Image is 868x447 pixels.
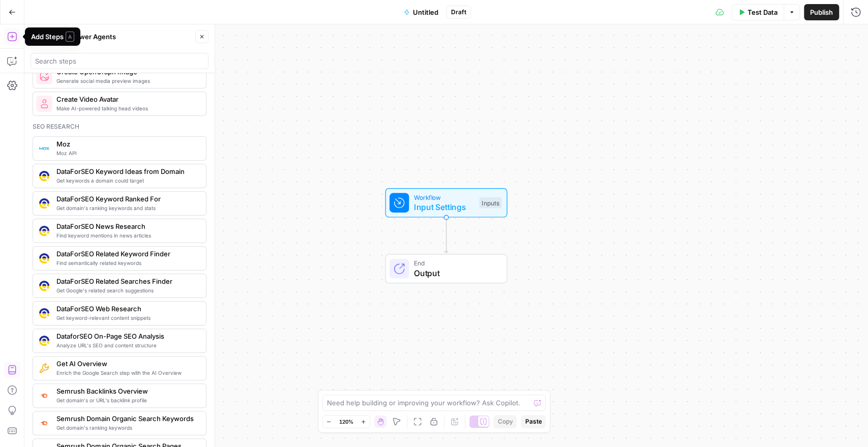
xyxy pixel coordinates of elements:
[56,424,198,432] span: Get domain's ranking keywords
[56,314,198,322] span: Get keyword-relevant content snippets
[39,336,49,346] img: y3iv96nwgxbwrvt76z37ug4ox9nv
[398,4,444,20] button: Untitled
[65,28,122,45] button: Power Agents
[56,331,198,341] span: DataforSEO On-Page SEO Analysis
[56,231,198,240] span: Find keyword mentions in news articles
[56,204,198,212] span: Get domain's ranking keywords and stats
[413,7,438,17] span: Untitled
[747,7,777,17] span: Test Data
[56,369,198,377] span: Enrich the Google Search step with the AI Overview
[31,32,74,42] div: Add Steps
[56,413,198,424] span: Semrush Domain Organic Search Keywords
[810,7,833,17] span: Publish
[56,396,198,404] span: Get domain's or URL's backlink profile
[56,276,198,286] span: DataForSEO Related Searches Finder
[804,4,839,20] button: Publish
[39,71,49,81] img: pyizt6wx4h99f5rkgufsmugliyey
[56,286,198,294] span: Get Google's related search suggestions
[56,359,198,369] span: Get AI Overview
[39,171,49,181] img: qj0lddqgokrswkyaqb1p9cmo0sp5
[479,197,501,208] div: Inputs
[414,192,474,202] span: Workflow
[39,253,49,263] img: se7yyxfvbxn2c3qgqs66gfh04cl6
[56,194,198,204] span: DataForSEO Keyword Ranked For
[39,419,49,427] img: p4kt2d9mz0di8532fmfgvfq6uqa0
[414,267,497,279] span: Output
[352,254,541,284] div: EndOutput
[56,139,198,149] span: Moz
[56,221,198,231] span: DataForSEO News Research
[39,226,49,236] img: vjoh3p9kohnippxyp1brdnq6ymi1
[56,104,198,112] span: Make AI-powered talking head videos
[39,99,49,109] img: rmejigl5z5mwnxpjlfq225817r45
[414,201,474,213] span: Input Settings
[56,249,198,259] span: DataForSEO Related Keyword Finder
[39,198,49,208] img: 3iojl28do7crl10hh26nxau20pae
[56,149,198,157] span: Moz API
[497,417,513,426] span: Copy
[525,417,542,426] span: Paste
[732,4,784,20] button: Test Data
[39,308,49,318] img: 3hnddut9cmlpnoegpdll2wmnov83
[56,341,198,349] span: Analyze URL's SEO and content structure
[33,122,206,131] div: Seo research
[35,56,204,66] input: Search steps
[56,77,198,85] span: Generate social media preview images
[39,363,49,373] img: 73nre3h8eff8duqnn8tc5kmlnmbe
[56,94,198,104] span: Create Video Avatar
[39,281,49,291] img: 9u0p4zbvbrir7uayayktvs1v5eg0
[39,391,49,400] img: 3lyvnidk9veb5oecvmize2kaffdg
[66,32,74,42] span: A
[56,259,198,267] span: Find semantically related keywords
[339,418,353,426] span: 120%
[444,217,448,253] g: Edge from start to end
[414,258,497,268] span: End
[451,8,466,17] span: Draft
[56,166,198,176] span: DataForSEO Keyword Ideas from Domain
[352,188,541,218] div: WorkflowInput SettingsInputs
[56,176,198,185] span: Get keywords a domain could target
[56,386,198,396] span: Semrush Backlinks Overview
[56,304,198,314] span: DataForSEO Web Research
[493,415,517,428] button: Copy
[521,415,546,428] button: Paste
